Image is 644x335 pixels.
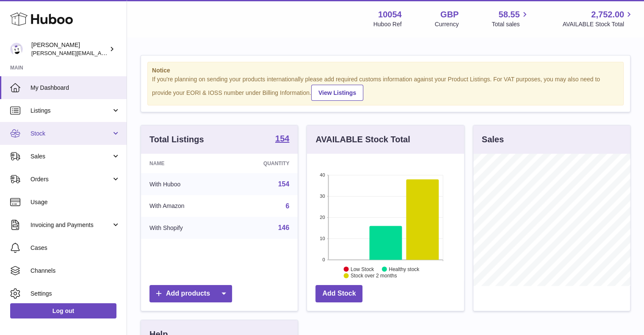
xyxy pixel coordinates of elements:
span: Settings [30,290,120,298]
text: 20 [320,215,325,220]
span: Total sales [492,20,529,28]
a: 6 [285,202,289,210]
a: 58.55 Total sales [492,9,529,28]
text: 40 [320,172,325,177]
div: Huboo Ref [373,20,402,28]
strong: GBP [440,9,459,20]
h3: Total Listings [149,134,204,145]
div: Currency [435,20,459,28]
span: Sales [30,152,111,161]
span: Invoicing and Payments [30,221,111,229]
a: 154 [278,180,290,188]
span: Channels [30,267,120,275]
text: 0 [323,257,325,262]
td: With Shopify [141,217,227,239]
span: Listings [30,107,111,115]
strong: 154 [275,134,289,143]
text: 30 [320,194,325,199]
span: AVAILABLE Stock Total [562,20,634,28]
td: With Huboo [141,173,227,195]
strong: Notice [152,66,619,75]
a: 146 [278,224,290,231]
div: If you're planning on sending your products internationally please add required customs informati... [152,75,619,101]
td: With Amazon [141,195,227,217]
th: Quantity [227,154,298,173]
strong: 10054 [378,9,402,20]
a: View Listings [311,85,363,101]
text: Low Stock [351,266,374,272]
span: Usage [30,198,120,206]
a: 154 [275,134,289,144]
th: Name [141,154,227,173]
span: Orders [30,175,111,183]
a: 2,752.00 AVAILABLE Stock Total [562,9,634,28]
a: Add Stock [315,285,362,302]
span: 2,752.00 [591,9,624,20]
text: 10 [320,236,325,241]
div: [PERSON_NAME] [31,41,108,57]
text: Stock over 2 months [351,273,397,279]
img: luz@capsuline.com [10,43,23,55]
a: Add products [149,285,232,302]
span: Cases [30,244,120,252]
span: 58.55 [498,9,520,20]
a: Log out [10,303,116,318]
span: [PERSON_NAME][EMAIL_ADDRESS][DOMAIN_NAME] [31,50,170,56]
span: My Dashboard [30,84,120,92]
text: Healthy stock [389,266,420,272]
span: Stock [30,130,111,138]
h3: Sales [482,134,504,145]
h3: AVAILABLE Stock Total [315,134,410,145]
